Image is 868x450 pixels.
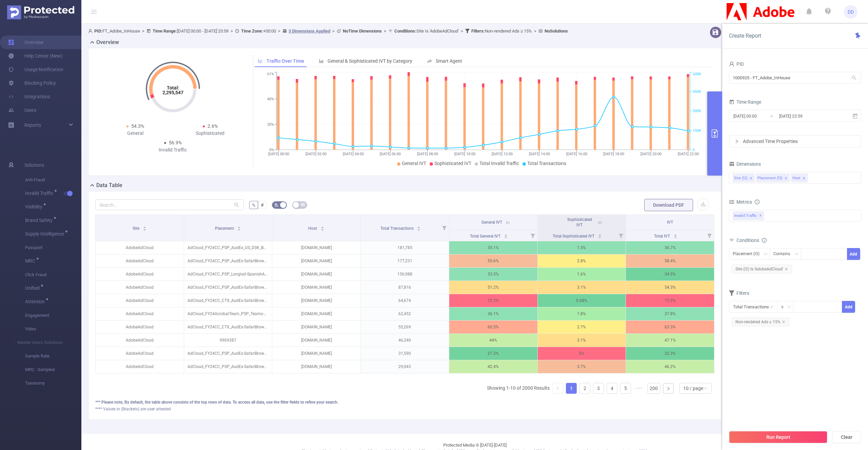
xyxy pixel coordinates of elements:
span: 56.9% [169,140,182,145]
p: 33.3% [449,268,537,281]
p: 29,043 [361,360,449,373]
p: AdCloud_FY24CC_CTX_AudEx-SafariBrowser_US_DSK_BAN_300x250 [8399752] [184,321,272,333]
p: 34.9% [626,268,714,281]
p: 3.1% [538,334,626,347]
i: icon: table [301,203,305,207]
span: Supply Intelligence [25,231,66,236]
span: Filters [729,290,749,296]
p: 177,231 [361,254,449,267]
span: General & Sophisticated IVT by Category [328,58,412,64]
span: # [261,202,264,208]
li: 3 [593,383,604,394]
i: icon: caret-up [598,233,602,235]
tspan: 450K [693,89,701,94]
p: [DOMAIN_NAME] [272,360,360,373]
i: Filter menu [439,215,449,241]
tspan: 61% [267,72,274,77]
p: 64,674 [361,294,449,307]
p: [DOMAIN_NAME] [272,241,360,254]
p: 2.8% [538,254,626,267]
i: icon: left [556,386,560,390]
button: Clear [832,431,861,443]
span: MRC - Sampled [25,363,81,376]
i: icon: caret-down [237,228,241,230]
p: 1.6% [538,268,626,281]
b: No Time Dimensions [343,28,382,34]
span: Video [25,322,81,336]
p: 32.3% [626,347,714,360]
div: Sort [598,233,602,237]
p: 63.3% [626,321,714,333]
p: 2.7% [538,321,626,333]
span: Unified [25,286,42,290]
i: icon: bar-chart [319,59,324,63]
i: icon: right [666,387,670,391]
span: > [276,28,282,34]
i: icon: line-chart [258,59,263,63]
i: icon: caret-down [321,228,324,230]
div: Placement (l3) [757,174,783,183]
span: Placement [215,226,235,231]
tspan: [DATE] 00:00 [268,152,289,156]
a: Users [8,103,36,117]
li: Showing 1-10 of 2000 Results [487,383,550,394]
i: icon: caret-up [674,233,677,235]
i: icon: caret-down [598,236,602,238]
span: Click Fraud [25,268,81,282]
p: 62,452 [361,307,449,320]
p: 36.1% [449,307,537,320]
i: icon: right [735,139,739,143]
span: > [459,28,465,34]
div: Sort [143,225,147,229]
span: Metrics [729,199,752,205]
i: icon: caret-up [237,225,241,227]
p: AdobeAdCloud [96,241,184,254]
tspan: [DATE] 20:00 [640,152,662,156]
span: > [330,28,337,34]
a: Integrations [8,90,50,103]
b: Filters : [471,28,485,34]
p: AdobeAdCloud [96,334,184,347]
p: [DOMAIN_NAME] [272,268,360,281]
i: icon: caret-down [504,236,508,238]
i: icon: caret-down [674,236,677,238]
span: Host [308,226,318,231]
div: **** Values in (Brackets) are user attested [95,406,714,412]
span: Total Transactions [380,226,415,231]
span: Smart Agent [436,58,462,64]
tspan: [DATE] 02:00 [305,152,326,156]
span: DD [848,5,854,19]
p: AdCloud_FY24CC_PSP_AudEx-SafariBrowser-SpanishAmerican_US_DSK_BAN_728x90 [9354646] [184,281,272,294]
li: Previous Page [552,383,563,394]
span: > [140,28,146,34]
li: 4 [607,383,617,394]
button: Add [842,301,855,313]
i: icon: user [88,29,94,33]
input: Search... [95,199,244,210]
span: Dimensions [729,161,761,167]
i: icon: down [795,252,799,257]
a: Usage Notification [8,63,63,76]
p: 55.6% [449,254,537,267]
li: 5 [620,383,631,394]
p: AdobeAdCloud [96,360,184,373]
div: Sort [320,225,324,229]
i: icon: caret-up [417,225,421,227]
p: AdobeAdCloud [96,347,184,360]
p: AdobeAdCloud [96,321,184,333]
li: Next 5 Pages [634,383,645,394]
p: 54.3% [626,281,714,294]
a: Blocking Policy [8,76,56,90]
tspan: [DATE] 12:00 [491,152,512,156]
span: Anti-Fraud [25,173,81,187]
p: 1.8% [538,307,626,320]
span: Sophisticated IVT [434,161,471,166]
tspan: [DATE] 18:00 [603,152,624,156]
li: Host [791,173,808,182]
div: Sort [417,225,421,229]
tspan: [DATE] 10:00 [454,152,475,156]
p: 37.8% [626,307,714,320]
p: 35.1% [449,241,537,254]
p: AdobeAdCloud [96,294,184,307]
p: AdCloud_FY24CC_PSP_AudEx-SafariBrowser-SpanishAmerican_US_DSK_BAN_300x250 [9354644] [184,254,272,267]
